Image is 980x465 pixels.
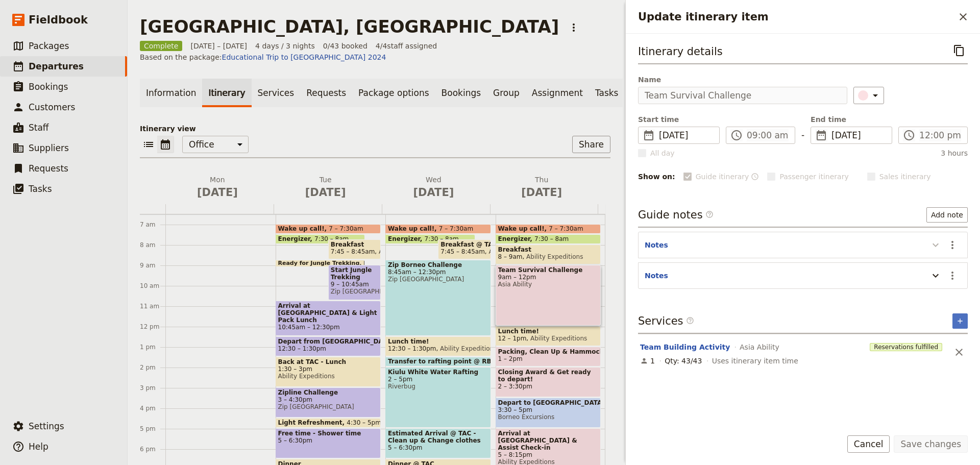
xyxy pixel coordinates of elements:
[386,175,482,200] h2: Wed
[638,87,847,104] input: Name
[638,9,954,25] h2: Update itinerary item
[498,246,599,253] span: Breakfast
[903,129,915,141] span: ​
[859,89,881,102] div: ​
[278,419,347,426] span: Light Refreshment
[438,239,491,259] div: Breakfast @ TAC7:45 – 8:45amAbility Expeditions
[278,345,326,352] span: 12:30 – 1:30pm
[276,234,365,244] div: Energizer7:30 – 8am
[640,356,655,366] div: 1
[375,248,435,255] span: Ability Expeditions
[589,79,625,107] a: Tasks
[801,129,804,144] span: -
[740,342,779,352] span: Asia Ability
[919,129,961,141] input: ​
[385,224,491,234] div: Wake up call!7 – 7:30am
[347,419,381,426] span: 4:30 – 5pm
[496,265,601,326] div: Team Survival Challenge9am – 12pmAsia Ability
[382,175,490,204] button: Wed [DATE]
[190,41,247,51] span: [DATE] – [DATE]
[950,344,968,361] span: Unlink service
[276,418,381,428] div: Light Refreshment4:30 – 5pm
[565,19,582,36] button: Actions
[278,396,379,403] span: 3 – 4:30pm
[498,413,599,421] span: Borneo Excursions
[276,336,381,356] div: Depart from [GEOGRAPHIC_DATA]12:30 – 1:30pm
[385,357,491,366] div: Transfer to rafting point @ RBC
[276,260,365,267] div: Ready for Jungle Trekking, Kit Prep
[494,175,590,200] h2: Thu
[388,276,488,283] span: Zip [GEOGRAPHIC_DATA]
[388,358,500,365] span: Transfer to rafting point @ RBC
[572,136,610,153] button: Share
[435,79,487,107] a: Bookings
[140,343,165,351] div: 1 pm
[388,383,488,390] span: Riverbug
[894,435,968,453] button: Save changes
[498,266,599,274] span: Team Survival Challenge
[140,79,202,107] a: Information
[498,281,599,288] span: Asia Ability
[140,124,610,134] p: Itinerary view
[496,244,601,264] div: Breakfast8 – 9amAbility Expeditions
[712,356,798,366] span: Uses itinerary item time
[388,261,488,268] span: Zip Borneo Challenge
[705,210,714,223] span: ​
[276,428,381,458] div: Free time - Shower time5 – 6:30pm
[140,363,165,372] div: 2 pm
[29,12,88,28] span: Fieldbook
[638,313,694,329] h3: Services
[140,52,386,62] span: Based on the package:
[331,248,375,255] span: 7:45 – 8:45am
[870,343,942,351] span: Reservations fulfilled
[954,8,972,26] button: Close drawer
[169,185,265,200] span: [DATE]
[278,235,315,242] span: Energizer
[169,175,265,200] h2: Mon
[29,123,49,133] span: Staff
[439,225,473,232] span: 7 – 7:30am
[696,172,749,182] span: Guide itinerary
[498,369,599,383] span: Closing Award & Get ready to depart!
[751,170,759,183] button: Time shown on guide itinerary
[29,421,64,431] span: Settings
[950,42,968,59] button: Copy itinerary item
[686,316,694,325] span: ​
[29,442,48,452] span: Help
[278,365,379,373] span: 1:30 – 3pm
[498,225,549,232] span: Wake up call!
[331,281,378,288] span: 9 – 10:45am
[747,129,789,141] input: ​
[328,265,381,300] div: Start Jungle Trekking9 – 10:45amZip [GEOGRAPHIC_DATA]
[278,358,379,365] span: Back at TAC - Lunch
[643,129,655,141] span: ​
[498,253,523,260] span: 8 – 9am
[314,235,349,242] span: 7:30 – 8am
[276,387,381,418] div: Zipline Challenge3 – 4:30pmZip [GEOGRAPHIC_DATA]
[278,324,379,331] span: 10:45am – 12:30pm
[522,253,583,260] span: Ability Expeditions
[29,184,52,194] span: Tasks
[140,136,157,153] button: List view
[255,41,315,51] span: 4 days / 3 nights
[498,399,599,406] span: Depart to [GEOGRAPHIC_DATA]
[252,79,301,107] a: Services
[331,241,378,248] span: Breakfast
[386,185,482,200] span: [DATE]
[496,326,601,346] div: Lunch time!12 – 1pmAbility Expeditions
[329,225,363,232] span: 7 – 7:30am
[385,428,491,458] div: Estimated Arrival @ TAC - Clean up & Change clothes5 – 6:30pm
[944,267,961,284] button: Actions
[278,430,379,437] span: Free time - Shower time
[638,44,723,59] h3: Itinerary details
[388,444,488,451] span: 5 – 6:30pm
[276,357,381,387] div: Back at TAC - Lunch1:30 – 3pmAbility Expeditions
[29,41,69,51] span: Packages
[278,373,379,380] span: Ability Expeditions
[496,234,601,244] div: Energizer7:30 – 8am
[640,342,730,352] button: Edit this service option
[140,16,559,37] h1: [GEOGRAPHIC_DATA], [GEOGRAPHIC_DATA]
[388,345,436,352] span: 12:30 – 1:30pm
[385,234,475,244] div: Energizer7:30 – 8am
[730,129,743,141] span: ​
